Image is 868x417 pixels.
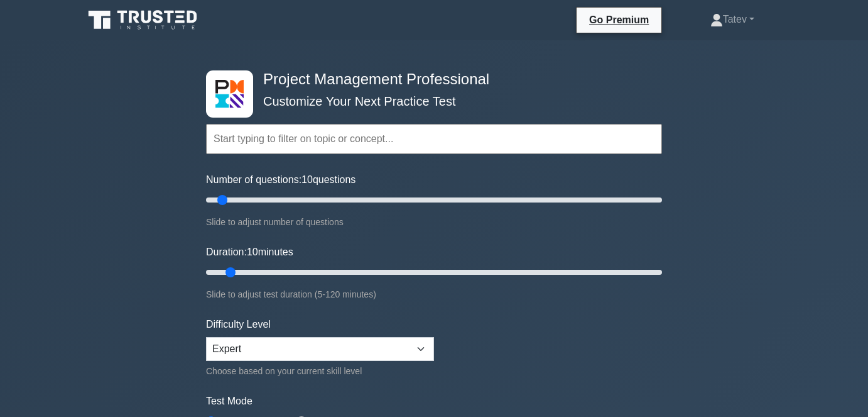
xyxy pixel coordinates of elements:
[206,364,434,379] div: Choose based on your current skill level
[206,287,662,302] div: Slide to adjust test duration (5-120 minutes)
[582,12,656,28] a: Go Premium
[206,172,355,187] label: Number of questions: questions
[206,317,271,332] label: Difficulty Level
[206,214,662,230] div: Slide to adjust number of questions
[206,124,662,154] input: Start typing to filter on topic or concept...
[206,245,293,260] label: Duration: minutes
[247,247,258,257] span: 10
[206,394,662,409] label: Test Mode
[301,174,313,185] span: 10
[680,7,784,32] a: Tatev
[258,70,600,89] h4: Project Management Professional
